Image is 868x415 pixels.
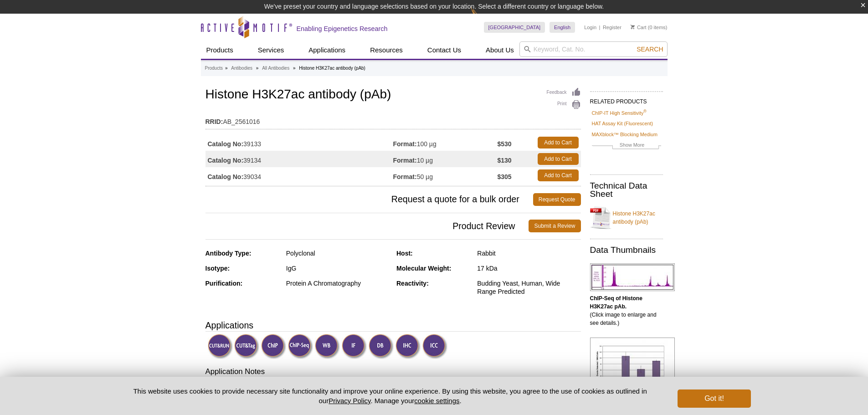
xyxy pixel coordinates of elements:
[393,134,498,151] td: 100 µg
[678,389,750,408] button: Got it!
[205,250,252,257] strong: Antibody Type:
[497,173,511,181] strong: $305
[590,294,663,327] p: (Click image to enlarge and see details.)
[234,334,259,359] img: CUT&Tag Validated
[205,193,533,206] span: Request a quote for a bulk order
[497,156,511,164] strong: $130
[303,41,351,59] a: Applications
[550,22,575,33] a: English
[547,100,581,110] a: Print
[533,193,581,206] a: Request Quote
[592,119,653,128] a: HAT Assay Kit (Fluorescent)
[477,249,580,257] div: Rabbit
[592,130,658,138] a: MAXblock™ Blocking Medium
[205,118,223,126] strong: RRID:
[297,25,388,33] h2: Enabling Epigenetics Research
[590,204,663,231] a: Histone H3K27ac antibody (pAb)
[592,109,647,117] a: ChIP-IT High Sensitivity®
[631,25,635,29] img: Your Cart
[393,173,417,181] strong: Format:
[396,265,451,272] strong: Molecular Weight:
[261,334,286,359] img: ChIP Validated
[205,151,393,167] td: 39134
[286,264,390,272] div: IgG
[342,334,367,359] img: Immunofluorescence Validated
[205,318,581,332] h3: Applications
[231,64,252,72] a: Antibodies
[547,87,581,97] a: Feedback
[208,156,244,164] strong: Catalog No:
[631,24,647,31] a: Cart
[205,280,243,287] strong: Purification:
[590,263,675,291] img: Histone H3K27ac antibody (pAb) tested by ChIP-Seq.
[365,41,408,59] a: Resources
[538,169,579,181] a: Add to Cart
[590,338,675,395] img: Histone H3K27ac antibody (pAb) tested by ChIP.
[329,397,370,405] a: Privacy Policy
[393,156,417,164] strong: Format:
[262,64,289,72] a: All Antibodies
[592,141,661,151] a: Show More
[205,366,581,379] h3: Application Notes
[205,265,230,272] strong: Isotype:
[286,279,390,287] div: Protein A Chromatography
[477,264,580,272] div: 17 kDa
[643,109,647,113] sup: ®
[422,41,467,59] a: Contact Us
[252,41,290,59] a: Services
[393,167,498,184] td: 50 µg
[590,246,663,254] h2: Data Thumbnails
[299,66,365,71] li: Histone H3K27ac antibody (pAb)
[118,386,663,405] p: This website uses cookies to provide necessary site functionality and improve your online experie...
[590,91,663,108] h2: RELATED PRODUCTS
[584,24,596,31] a: Login
[208,334,233,359] img: CUT&RUN Validated
[590,182,663,198] h2: Technical Data Sheet
[205,112,581,127] td: AB_2561016
[471,7,495,28] img: Change Here
[599,22,601,33] li: |
[225,66,228,71] li: »
[395,334,421,359] img: Immunohistochemistry Validated
[201,41,239,59] a: Products
[590,295,642,310] b: ChIP-Seq of Histone H3K27ac pAb.
[497,140,511,148] strong: $530
[637,46,663,53] span: Search
[529,220,580,232] a: Submit a Review
[603,24,621,31] a: Register
[538,137,579,149] a: Add to Cart
[286,249,390,257] div: Polyclonal
[205,134,393,151] td: 39133
[631,22,668,33] li: (0 items)
[256,66,259,71] li: »
[414,397,459,405] button: cookie settings
[484,22,545,33] a: [GEOGRAPHIC_DATA]
[205,167,393,184] td: 39034
[208,140,244,148] strong: Catalog No:
[293,66,296,71] li: »
[208,173,244,181] strong: Catalog No:
[205,87,581,103] h1: Histone H3K27ac antibody (pAb)
[393,140,417,148] strong: Format:
[393,151,498,167] td: 10 µg
[315,334,340,359] img: Western Blot Validated
[538,153,579,165] a: Add to Cart
[396,280,429,287] strong: Reactivity:
[477,279,580,296] div: Budding Yeast, Human, Wide Range Predicted
[205,64,223,72] a: Products
[480,41,519,59] a: About Us
[422,334,447,359] img: Immunocytochemistry Validated
[288,334,313,359] img: ChIP-Seq Validated
[396,250,413,257] strong: Host:
[369,334,394,359] img: Dot Blot Validated
[634,45,666,53] button: Search
[205,220,529,232] span: Product Review
[519,41,668,57] input: Keyword, Cat. No.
